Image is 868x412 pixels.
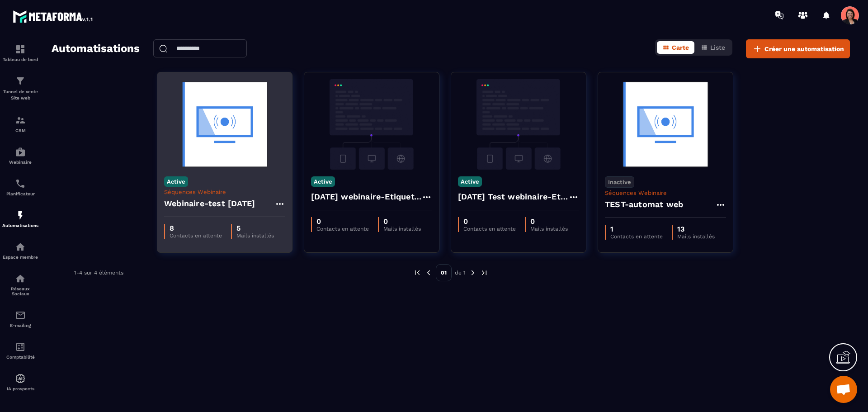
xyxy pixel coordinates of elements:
[463,217,516,226] p: 0
[236,224,274,232] p: 5
[236,232,274,239] p: Mails installés
[164,79,285,170] img: automation-background
[74,270,123,276] p: 1-4 sur 4 éléments
[677,233,715,240] p: Mails installés
[170,232,222,239] p: Contacts en attente
[463,226,516,232] p: Contacts en attente
[425,269,433,277] img: prev
[2,57,38,62] p: Tableau de bord
[311,176,335,187] p: Active
[383,217,421,226] p: 0
[469,269,477,277] img: next
[672,44,689,51] span: Carte
[316,226,369,232] p: Contacts en attente
[383,226,421,232] p: Mails installés
[458,190,568,203] h4: [DATE] Test webinaire-Etiquette CRM
[2,323,38,328] p: E-mailing
[605,189,726,196] p: Séquences Webinaire
[764,44,844,53] span: Créer une automatisation
[710,44,725,51] span: Liste
[605,79,726,170] img: automation-background
[2,303,38,335] a: emailemailE-mailing
[455,269,466,276] p: de 1
[2,386,38,391] p: IA prospects
[15,273,26,284] img: social-network
[530,217,568,226] p: 0
[480,269,488,277] img: next
[164,189,285,195] p: Séquences Webinaire
[677,225,715,233] p: 13
[830,376,857,403] div: Ouvrir le chat
[15,341,26,352] img: accountant
[2,69,38,108] a: formationformationTunnel de vente Site web
[2,89,38,101] p: Tunnel de vente Site web
[436,264,452,281] p: 01
[15,310,26,321] img: email
[15,44,26,55] img: formation
[15,115,26,126] img: formation
[15,76,26,86] img: formation
[170,224,222,232] p: 8
[311,190,421,203] h4: [DATE] webinaire-Etiquette CRM - Copy
[2,203,38,235] a: automationsautomationsAutomatisations
[311,79,432,170] img: automation-background
[15,178,26,189] img: scheduler
[610,233,663,240] p: Contacts en attente
[164,197,255,210] h4: Webinaire-test [DATE]
[605,176,634,188] p: Inactive
[2,160,38,165] p: Webinaire
[13,8,94,24] img: logo
[458,79,579,170] img: automation-background
[2,140,38,171] a: automationsautomationsWebinaire
[746,39,850,58] button: Créer une automatisation
[2,128,38,133] p: CRM
[2,223,38,228] p: Automatisations
[164,176,188,187] p: Active
[610,225,663,233] p: 1
[413,269,421,277] img: prev
[2,108,38,140] a: formationformationCRM
[695,41,731,54] button: Liste
[2,286,38,296] p: Réseaux Sociaux
[2,191,38,196] p: Planificateur
[2,355,38,360] p: Comptabilité
[15,210,26,221] img: automations
[458,176,482,187] p: Active
[15,242,26,252] img: automations
[2,37,38,69] a: formationformationTableau de bord
[605,198,683,211] h4: TEST-automat web
[2,235,38,266] a: automationsautomationsEspace membre
[657,41,694,54] button: Carte
[2,335,38,366] a: accountantaccountantComptabilité
[2,266,38,303] a: social-networksocial-networkRéseaux Sociaux
[530,226,568,232] p: Mails installés
[2,255,38,260] p: Espace membre
[2,171,38,203] a: schedulerschedulerPlanificateur
[52,39,140,58] h2: Automatisations
[15,147,26,157] img: automations
[15,373,26,384] img: automations
[316,217,369,226] p: 0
